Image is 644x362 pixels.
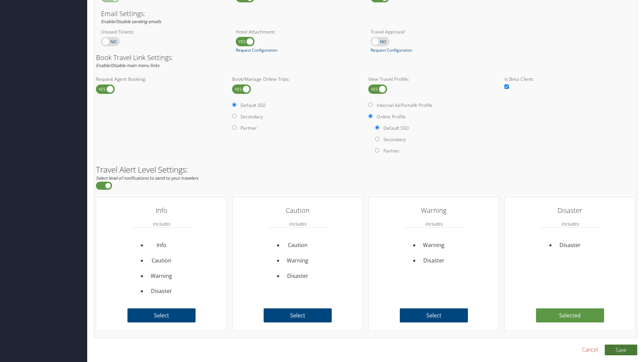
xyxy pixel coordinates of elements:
label: Secondary [383,136,406,143]
label: Select [127,308,196,322]
h3: Caution [268,204,327,217]
label: Travel Approval: [371,28,495,35]
label: Online Profile [377,113,406,120]
label: Partner [383,147,400,154]
h3: Book Travel Link Settings: [96,54,635,61]
em: Includes [153,217,170,230]
li: Disaster [419,253,448,268]
li: Caution [283,238,312,253]
li: Warning [147,268,176,284]
em: Includes [561,217,579,230]
label: Request Agent Booking: [96,76,227,82]
li: Disaster [283,268,312,284]
label: Is Beta Client: [504,76,635,82]
label: Selected [536,308,604,322]
a: Request Configuration [236,47,277,53]
h2: Travel Alert Level Settings: [96,166,635,174]
em: Select level of notifications to send to your travelers [96,175,198,181]
li: Caution [147,253,176,268]
li: Disaster [555,238,585,253]
label: Default SSO [383,125,409,131]
label: Select [264,308,332,322]
label: Unused Tickets: [101,28,226,35]
label: Hotel Attachment: [236,28,361,35]
em: Enable/Disable sending emails [101,18,161,24]
label: Default SSO [240,102,266,109]
h3: Email Settings: [101,10,630,17]
label: Secondary [240,113,263,120]
em: Includes [289,217,306,230]
li: Warning [283,253,312,268]
h3: Disaster [541,204,599,217]
label: Select [400,308,468,322]
label: Internal AirPortal® Profile [377,102,432,109]
h3: Warning [405,204,463,217]
a: Request Configuration [371,47,412,53]
li: Warning [419,238,448,253]
button: Save [605,345,637,355]
li: Info [147,238,176,253]
label: Book/Manage Online Trips: [232,76,363,82]
em: Enable/Disable main menu links [96,62,159,68]
h3: Info [132,204,191,217]
label: View Travel Profile: [368,76,499,82]
li: Disaster [147,284,176,299]
em: Includes [425,217,442,230]
label: Partner [240,125,257,131]
a: Cancel [582,346,598,354]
